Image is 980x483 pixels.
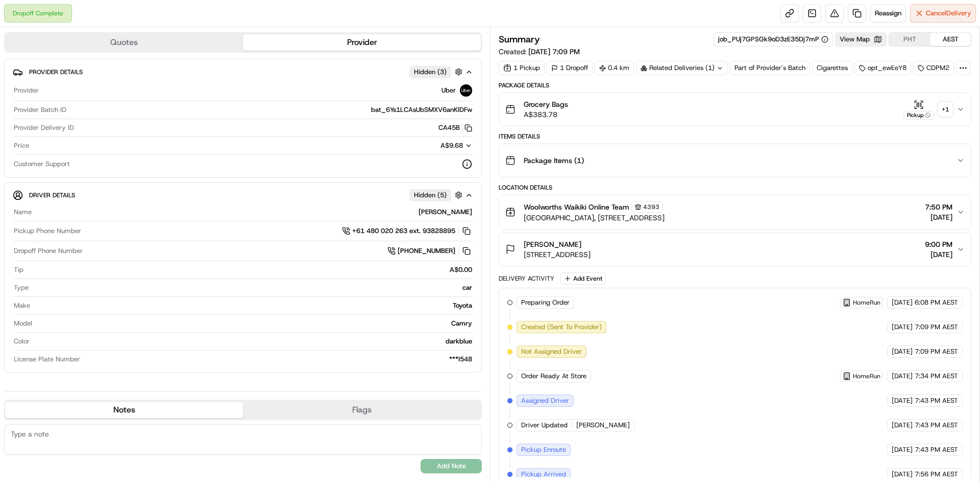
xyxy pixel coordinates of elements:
[870,4,906,22] button: Reassign
[499,93,971,126] button: Grocery BagsA$383.78Pickup+1
[524,202,629,212] span: Woolworths Waikiki Online Team
[524,249,591,260] span: [STREET_ADDRESS]
[576,421,630,430] span: [PERSON_NAME]
[243,402,481,418] button: Flags
[34,337,472,346] div: darkblue
[875,9,901,18] span: Reassign
[14,226,81,236] span: Pickup Phone Number
[925,202,952,212] span: 7:50 PM
[915,396,958,405] span: 7:43 PM AEST
[938,102,952,117] div: + 1
[560,272,606,285] button: Add Event
[528,47,580,56] span: [DATE] 7:09 PM
[352,226,455,236] span: +61 480 020 263 ext. 93828895
[29,68,83,76] span: Provider Details
[521,396,569,405] span: Assigned Driver
[414,191,447,200] span: Hidden ( 5 )
[499,274,554,283] div: Delivery Activity
[853,298,880,307] span: HomeRun
[387,245,472,257] a: [PHONE_NUMBER]
[892,470,913,479] span: [DATE]
[243,34,481,51] button: Provider
[36,208,472,217] div: [PERSON_NAME]
[438,123,472,132] button: CA45B
[5,402,243,418] button: Notes
[903,111,934,120] div: Pickup
[414,67,447,77] span: Hidden ( 3 )
[14,141,29,150] span: Price
[29,191,75,199] span: Driver Details
[892,372,913,381] span: [DATE]
[460,84,472,97] img: uber-new-logo.jpeg
[342,225,472,237] a: +61 480 020 263 ext. 93828895
[409,189,465,201] button: Hidden (5)
[524,109,568,120] span: A$383.78
[925,212,952,222] span: [DATE]
[28,265,472,274] div: A$0.00
[930,33,971,46] button: AEST
[499,144,971,177] button: Package Items (1)
[892,421,913,430] span: [DATE]
[521,421,568,430] span: Driver Updated
[382,141,472,150] button: A$9.68
[915,323,958,332] span: 7:09 PM AEST
[812,61,852,75] div: Cigarettes
[889,33,930,46] button: PHT
[853,372,880,380] span: HomeRun
[521,323,602,332] span: Created (Sent To Provider)
[34,301,472,310] div: Toyota
[524,213,665,223] span: [GEOGRAPHIC_DATA], [STREET_ADDRESS]
[14,265,23,274] span: Tip
[854,61,911,75] div: opt_ewEeY8
[14,337,30,346] span: Color
[915,372,958,381] span: 7:34 PM AEST
[33,283,472,292] div: car
[915,421,958,430] span: 7:43 PM AEST
[915,445,958,454] span: 7:43 PM AEST
[595,61,634,75] div: 0.4 km
[915,347,958,356] span: 7:09 PM AEST
[14,86,39,95] span: Provider
[636,61,728,75] div: Related Deliveries (1)
[925,249,952,260] span: [DATE]
[910,4,976,22] button: CancelDelivery
[14,283,29,292] span: Type
[915,298,958,307] span: 6:08 PM AEST
[14,355,80,364] span: License Plate Number
[903,100,934,120] button: Pickup
[913,61,954,75] div: CDPM2
[643,203,659,211] span: 4393
[926,9,971,18] span: Cancel Delivery
[499,61,545,75] div: 1 Pickup
[499,195,971,229] button: Woolworths Waikiki Online Team4393[GEOGRAPHIC_DATA], [STREET_ADDRESS]7:50 PM[DATE]
[521,372,586,381] span: Order Ready At Store
[13,63,473,80] button: Provider DetailsHidden (3)
[499,132,971,141] div: Items Details
[524,239,581,249] span: [PERSON_NAME]
[5,34,243,51] button: Quotes
[499,81,971,89] div: Package Details
[36,319,472,328] div: Camry
[892,323,913,332] span: [DATE]
[521,470,566,479] span: Pickup Arrived
[892,347,913,356] span: [DATE]
[499,47,580,57] span: Created:
[835,32,887,47] button: View Map
[14,159,70,169] span: Customer Support
[14,301,30,310] span: Make
[398,246,455,256] span: [PHONE_NUMBER]
[915,470,958,479] span: 7:56 PM AEST
[442,86,456,95] span: Uber
[892,396,913,405] span: [DATE]
[13,187,473,203] button: Driver DetailsHidden (5)
[409,65,465,78] button: Hidden (3)
[521,347,582,356] span: Not Assigned Driver
[440,141,463,150] span: A$9.68
[718,35,828,44] button: job_PUj7GPSGk9oD3zE35Dj7mP
[14,319,32,328] span: Model
[499,183,971,192] div: Location Details
[892,445,913,454] span: [DATE]
[903,100,952,120] button: Pickup+1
